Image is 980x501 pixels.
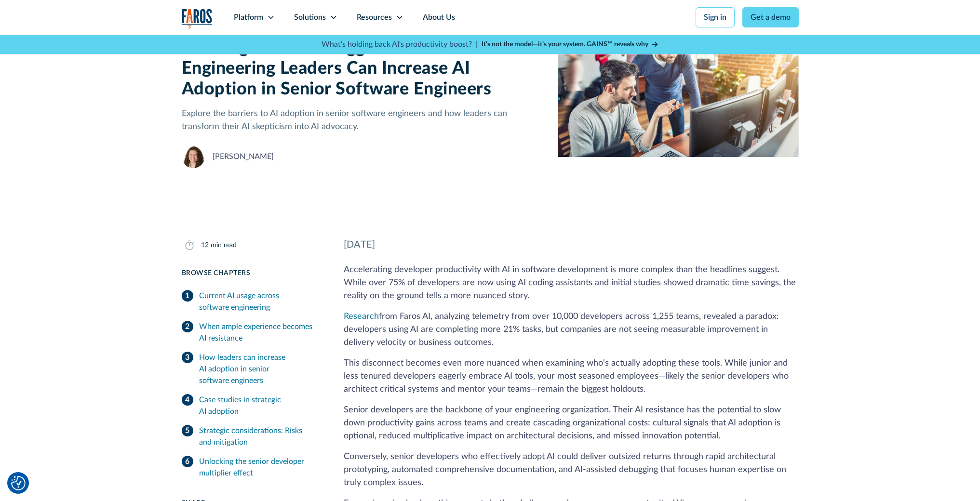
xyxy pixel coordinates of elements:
button: Cookie Settings [11,476,26,490]
div: Solutions [294,12,326,23]
a: Strategic considerations: Risks and mitigation [182,421,321,452]
a: Sign in [696,7,735,27]
img: Neely Dunlap [182,145,205,168]
div: Browse Chapters [182,268,321,278]
div: [PERSON_NAME] [213,151,274,162]
strong: It’s not the model—it’s your system. GAINS™ reveals why [482,41,648,48]
div: Platform [234,12,263,23]
img: two male senior software developers looking at computer screens in a busy office [558,12,798,168]
a: Get a demo [742,7,799,27]
a: It’s not the model—it’s your system. GAINS™ reveals why [482,40,659,50]
div: [DATE] [344,237,799,252]
div: Case studies in strategic AI adoption [199,394,321,417]
a: Unlocking the senior developer multiplier effect [182,452,321,483]
p: This disconnect becomes even more nuanced when examining who's actually adopting these tools. Whi... [344,357,799,396]
div: Strategic considerations: Risks and mitigation [199,425,321,448]
img: Logo of the analytics and reporting company Faros. [182,9,213,28]
a: Case studies in strategic AI adoption [182,390,321,421]
img: Revisit consent button [11,476,26,490]
div: min read [211,240,237,250]
p: Accelerating developer productivity with AI in software development is more complex than the head... [344,264,799,303]
p: from Faros AI, analyzing telemetry from over 10,000 developers across 1,255 teams, revealed a par... [344,310,799,349]
div: Unlocking the senior developer multiplier effect [199,456,321,479]
a: When ample experience becomes AI resistance [182,317,321,348]
h1: Winning Over AI's Biggest Holdouts: How Engineering Leaders Can Increase AI Adoption in Senior So... [182,38,543,100]
div: When ample experience becomes AI resistance [199,321,321,344]
div: How leaders can increase AI adoption in senior software engineers [199,352,321,386]
a: Current AI usage across software engineering [182,286,321,317]
p: Senior developers are the backbone of your engineering organization. Their AI resistance has the ... [344,404,799,443]
div: 12 [201,240,209,250]
a: Research [344,312,379,321]
a: How leaders can increase AI adoption in senior software engineers [182,348,321,390]
div: Resources [357,12,392,23]
div: Current AI usage across software engineering [199,290,321,313]
p: Explore the barriers to AI adoption in senior software engineers and how leaders can transform th... [182,107,543,133]
a: home [182,9,213,28]
p: What's holding back AI's productivity boost? | [322,39,478,50]
p: Conversely, senior developers who effectively adopt AI could deliver outsized returns through rap... [344,450,799,489]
